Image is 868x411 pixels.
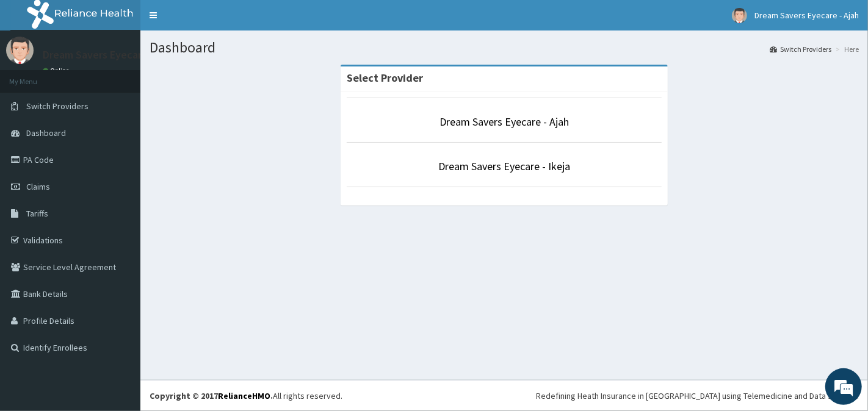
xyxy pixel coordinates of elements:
a: Online [43,66,72,75]
strong: Copyright © 2017 . [150,390,273,401]
div: Minimize live chat window [200,6,230,35]
span: Claims [26,181,50,192]
span: We're online! [71,126,168,249]
img: User Image [732,8,747,23]
span: Switch Providers [26,101,89,112]
div: Redefining Heath Insurance in [GEOGRAPHIC_DATA] using Telemedicine and Data Science! [536,390,859,402]
img: d_794563401_company_1708531726252_794563401 [23,61,49,91]
a: Dream Savers Eyecare - Ajah [439,115,569,129]
a: RelianceHMO [218,390,270,401]
strong: Select Provider [347,71,423,85]
h1: Dashboard [150,40,859,55]
span: Tariffs [26,208,48,219]
a: Switch Providers [770,44,831,54]
a: Dream Savers Eyecare - Ikeja [438,159,570,173]
div: Chat with us now [63,68,205,84]
span: Dashboard [26,127,66,138]
p: Dream Savers Eyecare - Ajah [43,49,176,60]
textarea: Type your message and hit 'Enter' [6,278,233,321]
span: Dream Savers Eyecare - Ajah [754,10,859,21]
footer: All rights reserved. [140,380,868,411]
img: User Image [6,37,34,64]
li: Here [833,44,859,54]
